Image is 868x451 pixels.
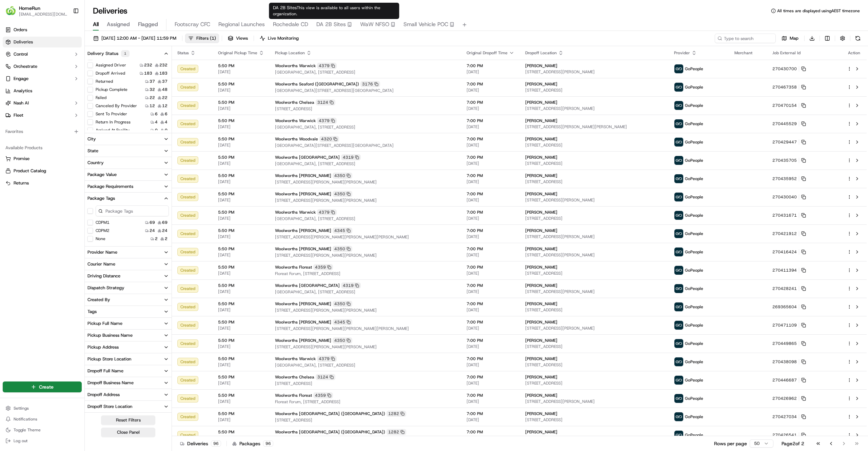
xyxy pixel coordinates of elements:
span: 270426541 [772,432,797,438]
img: gopeople_logo.png [674,376,683,385]
img: gopeople_logo.png [674,83,683,92]
span: 232 [144,62,152,68]
button: City [85,133,172,145]
span: 270435705 [772,158,797,163]
span: 7:00 PM [467,63,514,68]
span: 270449865 [772,341,797,346]
button: Provider Name [85,247,172,258]
div: Dropoff Full Name [87,368,123,374]
img: HomeRun [5,5,16,16]
button: Package Tags [85,193,172,204]
img: gopeople_logo.png [674,64,683,73]
span: 270438098 [772,359,797,365]
span: Woolworths Chelsea [275,100,314,105]
span: 232 [159,62,167,68]
img: gopeople_logo.png [674,211,683,220]
div: Dispatch Strategy [87,285,124,291]
span: [STREET_ADDRESS] [275,106,456,112]
button: HomeRun [19,5,40,12]
span: Create [39,384,54,390]
span: Filters [196,35,216,41]
span: [STREET_ADDRESS][PERSON_NAME][PERSON_NAME] [525,124,663,130]
button: Tags [85,306,172,317]
button: Delivery Status1 [85,47,172,60]
a: Orders [3,24,82,35]
div: Pickup Business Name [87,332,133,338]
span: 7:00 PM [467,100,514,105]
span: Product Catalog [14,168,46,174]
span: Job External Id [772,50,801,56]
span: 48 [162,87,167,92]
div: 3176 [360,81,380,87]
span: [DATE] [467,197,514,203]
div: 4379 [317,209,337,215]
span: Woolworths Woodvale [275,136,318,142]
span: 6 [165,111,167,117]
span: 5:50 PM [218,191,264,197]
button: Toggle Theme [3,425,82,435]
button: 270426962 [772,396,806,401]
span: 7:00 PM [467,136,514,142]
img: gopeople_logo.png [674,248,683,256]
div: 4350 [333,191,352,197]
div: Package Tags [87,195,115,201]
button: Views [225,34,251,43]
span: [GEOGRAPHIC_DATA], [STREET_ADDRESS] [275,161,456,166]
button: [DATE] 12:00 AM - [DATE] 11:59 PM [90,34,179,43]
span: [STREET_ADDRESS][PERSON_NAME] [525,69,663,75]
label: Return In Progress [96,119,131,125]
a: Returns [5,180,79,186]
span: [PERSON_NAME] [525,81,557,87]
span: [STREET_ADDRESS] [525,142,663,148]
span: 0 [155,128,158,133]
span: 37 [150,79,155,84]
span: 12 [162,103,167,109]
a: Analytics [3,85,82,96]
span: [STREET_ADDRESS][PERSON_NAME] [525,106,663,111]
button: 270429447 [772,139,806,145]
span: 6 [155,111,158,117]
span: Promise [14,156,29,162]
span: [DATE] [218,179,264,184]
button: Dropoff Store Location [85,401,172,412]
span: Woolworths Seaford ([GEOGRAPHIC_DATA]) [275,81,359,87]
span: 270467358 [772,84,797,90]
button: 270416424 [772,249,806,255]
button: Product Catalog [3,165,82,176]
span: 270426962 [772,396,797,401]
span: Returns [14,180,29,186]
span: Engage [14,76,28,82]
button: Orchestrate [3,61,82,72]
div: Country [87,160,104,166]
label: Dropoff Arrived [96,71,125,76]
button: Pickup Address [85,341,172,353]
a: Promise [5,156,79,162]
span: 5:50 PM [218,155,264,160]
button: Create [3,381,82,392]
span: Assigned [107,20,130,28]
button: 270435952 [772,176,806,181]
span: [PERSON_NAME] [525,173,557,178]
div: 4379 [317,63,337,69]
img: gopeople_logo.png [674,266,683,275]
span: [DATE] [467,124,514,130]
button: Pickup Store Location [85,353,172,365]
button: 270471109 [772,322,806,328]
span: [STREET_ADDRESS] [525,87,663,93]
button: 270428241 [772,286,806,291]
span: [DATE] [467,69,514,75]
span: Orders [14,27,27,33]
div: 1 [121,50,130,57]
span: [DATE] [467,161,514,166]
span: 5:50 PM [218,118,264,123]
span: GoPeople [685,139,703,145]
span: GoPeople [685,84,703,90]
div: 4320 [319,136,339,142]
span: All times are displayed using AEST timezone [777,8,860,14]
button: Pickup Full Name [85,318,172,329]
span: GoPeople [685,121,703,126]
button: Driving Distance [85,270,172,282]
span: This view is available to all users within the organization. [273,5,380,17]
span: 5:50 PM [218,100,264,105]
span: [PERSON_NAME] [525,100,557,105]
